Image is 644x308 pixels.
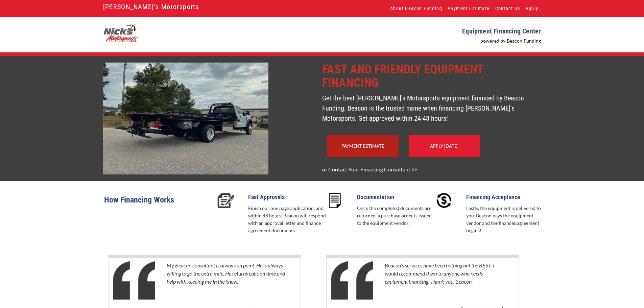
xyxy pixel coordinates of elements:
p: Beacon’s services have been nothing but the BEST. I would recommend them to anyone who needs equi... [385,261,503,302]
p: Finish our one page application, and within 48 hours, Beacon will respond with an approval letter... [248,205,326,234]
img: accept-icon.PNG [436,193,452,208]
p: Fast Approvals [248,193,326,201]
img: nicks-tow-truck.jpg [103,63,268,174]
a: or Contact Your Financing Consultant >> [322,166,418,172]
a: [PERSON_NAME]'s Motorsports [103,1,199,13]
p: Financing Acceptance [466,193,544,201]
p: How Financing Works [104,193,213,215]
p: My Beacon consultant is always on point. He is always willing to go the extra mile. He returns ca... [167,261,285,302]
a: powered by Beacon Funding [480,38,541,44]
p: Documentation [357,193,435,201]
p: Get the best [PERSON_NAME]'s Motorsports equipment financed by Beacon Funding. Beacon is the trus... [322,93,541,123]
a: Apply [DATE] [430,143,458,149]
p: Once the completed documents are returned, a purchase order is issued to the equipment vendor. [357,205,435,227]
p: Fast and Friendly Equipment Financing [322,63,541,90]
img: nicks-logo.jpg [103,24,138,42]
p: Equipment Financing Center [326,27,541,35]
img: Quotes [113,261,155,300]
img: Quotes [331,261,373,300]
a: Payment Estimate [341,143,384,149]
p: Lastly, the equipment is delivered to you. Beacon pays the equipment vendor and the finances agre... [466,205,544,234]
img: approval-icon.PNG [217,193,235,208]
img: docs-icon.PNG [329,193,341,208]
